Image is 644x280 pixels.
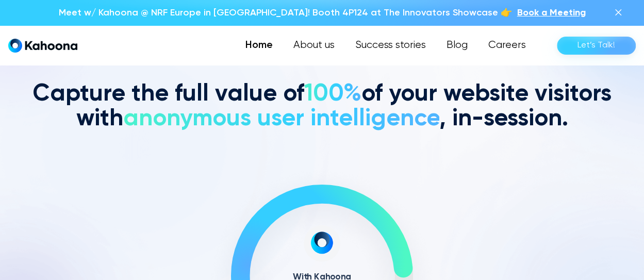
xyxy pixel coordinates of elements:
[345,35,436,56] a: Success stories
[577,37,615,54] div: Let’s Talk!
[123,107,439,130] span: anonymous user intelligence
[59,6,512,20] p: Meet w/ Kahoona @ NRF Europe in [GEOGRAPHIC_DATA]! Booth 4P124 at The Innovators Showcase 👉
[304,82,361,106] span: 100%
[235,35,283,56] a: Home
[517,6,586,20] a: Book a Meeting
[478,35,536,56] a: Careers
[8,38,77,53] a: home
[32,82,612,131] h2: Capture the full value of of your website visitors with , in-session.
[517,8,586,18] span: Book a Meeting
[436,35,478,56] a: Blog
[283,35,345,56] a: About us
[557,37,636,55] a: Let’s Talk!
